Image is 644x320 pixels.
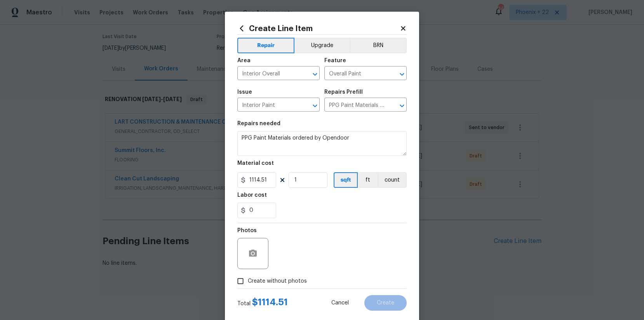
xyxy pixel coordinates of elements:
div: Total [237,298,288,308]
button: ft [358,172,378,188]
button: BRN [350,38,407,53]
button: Cancel [319,295,361,311]
h5: Material cost [237,161,274,166]
button: Create [364,295,407,311]
button: Open [397,69,407,80]
button: Upgrade [294,38,350,53]
span: Cancel [331,300,349,306]
textarea: PPG Paint Materials ordered by Opendoor [237,131,407,156]
h5: Repairs Prefill [324,89,363,95]
button: Open [310,100,320,111]
h2: Create Line Item [237,24,400,33]
button: count [378,172,407,188]
span: $ 1114.51 [252,297,288,307]
button: sqft [334,172,358,188]
span: Create [377,300,394,306]
button: Repair [237,38,294,53]
h5: Labor cost [237,192,267,198]
span: Create without photos [248,277,307,285]
h5: Area [237,58,251,63]
h5: Feature [324,58,346,63]
button: Open [397,100,407,111]
h5: Photos [237,228,257,233]
h5: Repairs needed [237,121,280,126]
h5: Issue [237,89,252,95]
button: Open [310,69,320,80]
